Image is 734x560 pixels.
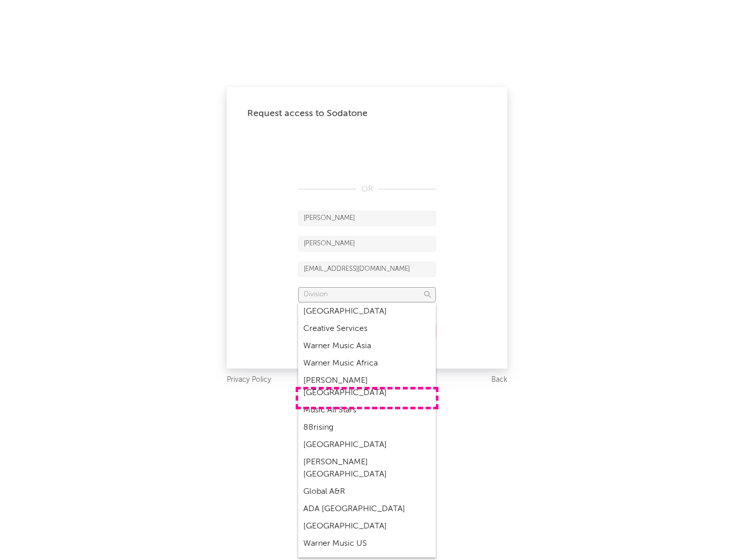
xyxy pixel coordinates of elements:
[298,436,436,454] div: [GEOGRAPHIC_DATA]
[298,320,436,338] div: Creative Services
[298,338,436,355] div: Warner Music Asia
[298,211,436,226] input: First Name
[298,454,436,483] div: [PERSON_NAME] [GEOGRAPHIC_DATA]
[298,419,436,436] div: 88rising
[298,303,436,320] div: [GEOGRAPHIC_DATA]
[298,372,436,402] div: [PERSON_NAME] [GEOGRAPHIC_DATA]
[298,236,436,251] input: Last Name
[298,355,436,372] div: Warner Music Africa
[298,483,436,500] div: Global A&R
[298,518,436,535] div: [GEOGRAPHIC_DATA]
[298,402,436,419] div: Music All Stars
[227,374,271,386] a: Privacy Policy
[298,500,436,518] div: ADA [GEOGRAPHIC_DATA]
[247,107,487,120] div: Request access to Sodatone
[298,183,436,195] div: OR
[298,535,436,552] div: Warner Music US
[298,287,436,302] input: Division
[491,374,507,386] a: Back
[298,262,436,277] input: Email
